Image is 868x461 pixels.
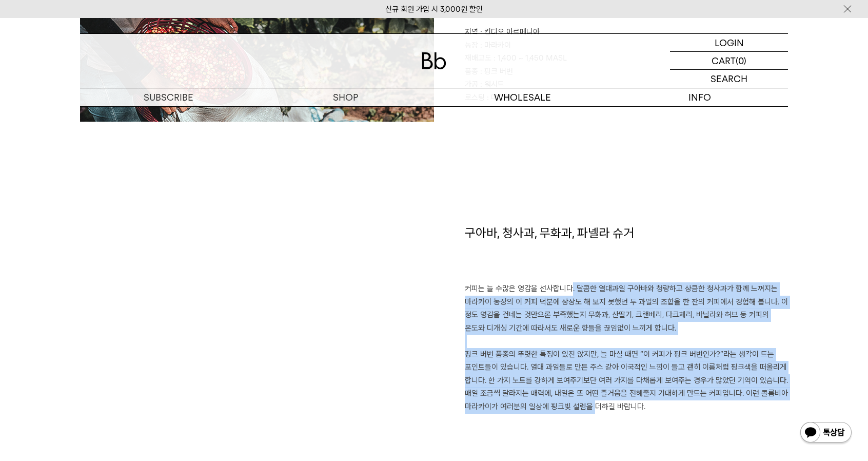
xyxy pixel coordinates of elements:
[611,88,788,106] p: INFO
[736,52,746,69] p: (0)
[711,70,747,88] p: SEARCH
[465,282,788,413] p: 커피는 늘 수많은 영감을 선사합니다. 달콤한 열대과일 구아바와 청량하고 상큼한 청사과가 함께 느껴지는 마라카이 농장의 이 커피 덕분에 상상도 해 보지 못했던 두 과일의 조합을...
[715,34,744,51] p: LOGIN
[385,5,483,14] a: 신규 회원 가입 시 3,000원 할인
[465,224,788,283] h1: 구아바, 청사과, 무화과, 파넬라 슈거
[257,88,434,106] a: SHOP
[712,52,736,69] p: CART
[80,88,257,106] a: SUBSCRIBE
[670,34,788,52] a: LOGIN
[670,52,788,70] a: CART (0)
[434,88,611,106] p: WHOLESALE
[799,421,853,446] img: 카카오톡 채널 1:1 채팅 버튼
[422,52,446,69] img: 로고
